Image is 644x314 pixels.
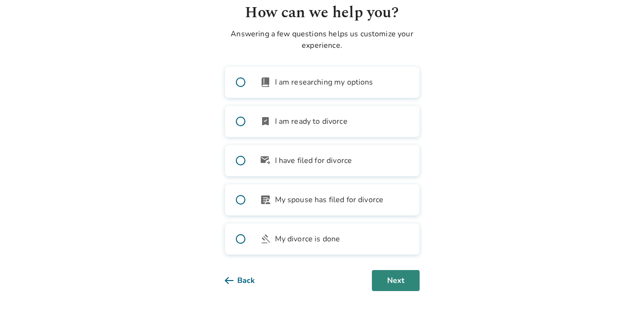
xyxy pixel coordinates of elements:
[275,76,373,88] span: I am researching my options
[260,233,271,245] span: gavel
[260,116,271,127] span: bookmark_check
[225,270,270,291] button: Back
[260,76,271,88] span: book_2
[372,270,420,291] button: Next
[260,155,271,166] span: outgoing_mail
[225,1,420,24] h1: How can we help you?
[275,233,340,245] span: My divorce is done
[596,268,644,314] iframe: Chat Widget
[225,28,420,51] p: Answering a few questions helps us customize your experience.
[260,194,271,206] span: article_person
[275,155,352,166] span: I have filed for divorce
[275,116,348,127] span: I am ready to divorce
[275,194,384,206] span: My spouse has filed for divorce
